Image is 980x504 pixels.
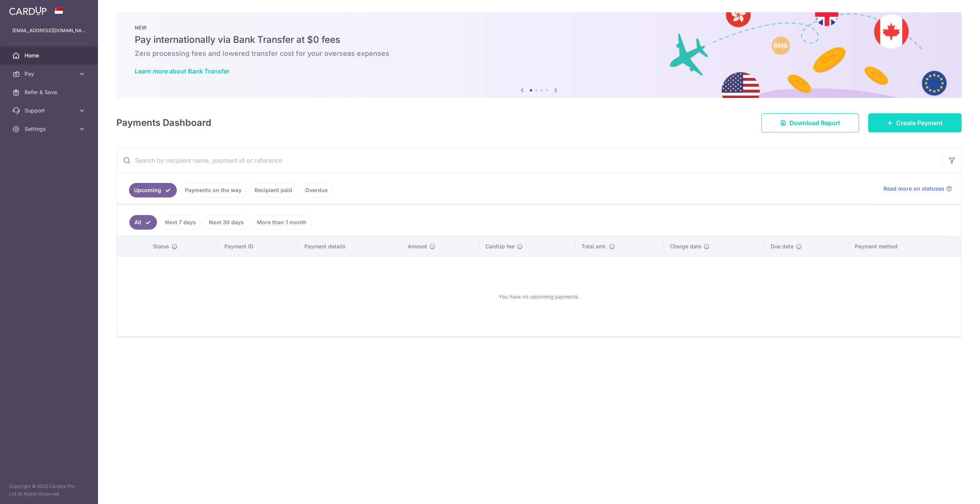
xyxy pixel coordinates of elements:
span: Pay [24,70,75,78]
a: Download Report [761,113,859,132]
span: Amount [408,243,427,250]
a: Create Payment [868,113,962,132]
span: Download Report [789,118,840,127]
a: Upcoming [129,183,177,197]
span: Support [24,107,75,114]
img: CardUp [9,6,47,15]
h4: Payments Dashboard [116,116,211,130]
th: Payment method [849,237,961,256]
th: Payment details [298,237,402,256]
a: More than 1 month [252,215,312,230]
h5: Pay internationally via Bank Transfer at $0 fees [135,34,943,46]
span: Refer & Save [24,88,75,96]
a: Learn more about Bank Transfer [135,67,229,75]
span: Read more on statuses [884,185,944,192]
a: Next 7 days [160,215,201,230]
span: Charge date [670,243,701,250]
input: Search by recipient name, payment id or reference [117,148,943,173]
span: Total amt. [581,243,607,250]
a: Next 30 days [204,215,249,230]
span: Create Payment [896,118,943,127]
span: Due date [771,243,794,250]
h6: Zero processing fees and lowered transfer cost for your overseas expenses [135,49,943,58]
p: NEW [135,24,943,31]
a: Overdue [300,183,333,197]
img: Bank transfer banner [116,12,962,98]
div: You have no upcoming payments. [126,263,952,330]
a: Payments on the way [180,183,247,197]
a: Read more on statuses [884,185,952,192]
p: [EMAIL_ADDRESS][DOMAIN_NAME] [12,27,86,34]
a: All [129,215,157,230]
th: Payment ID [218,237,298,256]
a: Recipient paid [250,183,297,197]
span: CardUp fee [485,243,514,250]
span: Help [17,5,33,12]
span: Status [153,243,169,250]
span: Home [24,52,75,59]
span: Settings [24,125,75,133]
